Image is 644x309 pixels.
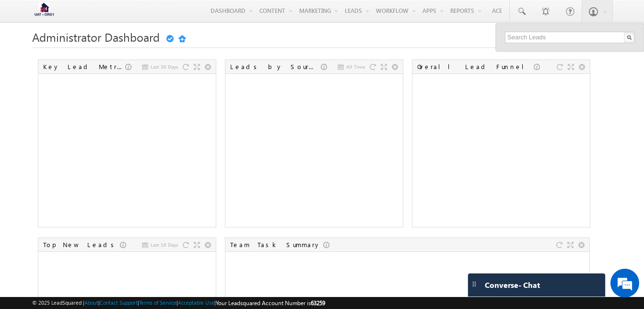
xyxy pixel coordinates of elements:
[151,240,178,249] span: Last 10 Days
[470,280,478,288] img: carter-drag
[50,50,161,63] div: Chat with us now
[32,2,56,19] img: Custom Logo
[130,240,174,253] em: Start Chat
[16,50,40,63] img: d_60004797649_company_0_60004797649
[417,62,534,71] div: Overall Lead Funnel
[32,298,325,308] span: © 2025 LeadSquared | | | | |
[216,299,325,307] span: Your Leadsquared Account Number is
[139,299,176,306] a: Terms of Service
[230,62,321,71] div: Leads by Sources
[100,299,138,306] a: Contact Support
[311,299,325,307] span: 63259
[485,281,540,289] span: Converse - Chat
[151,62,178,71] span: Last 30 Days
[505,32,635,43] input: Search Leads
[346,62,365,71] span: All Time
[12,89,175,232] textarea: Type your message and hit 'Enter'
[84,299,98,306] a: About
[178,299,214,306] a: Acceptable Use
[32,29,160,45] span: Administrator Dashboard
[43,62,125,71] div: Key Lead Metrics
[43,240,120,249] div: Top New Leads
[157,5,180,28] div: Minimize live chat window
[230,240,323,249] div: Team Task Summary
